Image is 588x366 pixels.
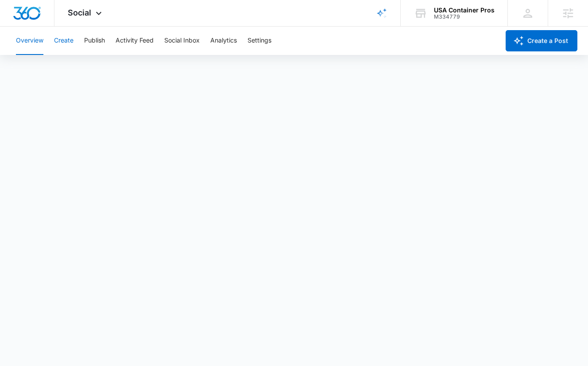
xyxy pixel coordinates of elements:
button: Create a Post [506,30,577,51]
button: Overview [16,27,43,55]
button: Social Inbox [164,27,200,55]
button: Settings [248,27,271,55]
button: Analytics [210,27,237,55]
div: account id [434,14,495,20]
button: Activity Feed [116,27,154,55]
button: Publish [84,27,105,55]
div: account name [434,7,495,14]
span: Social [68,8,91,17]
button: Create [54,27,73,55]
